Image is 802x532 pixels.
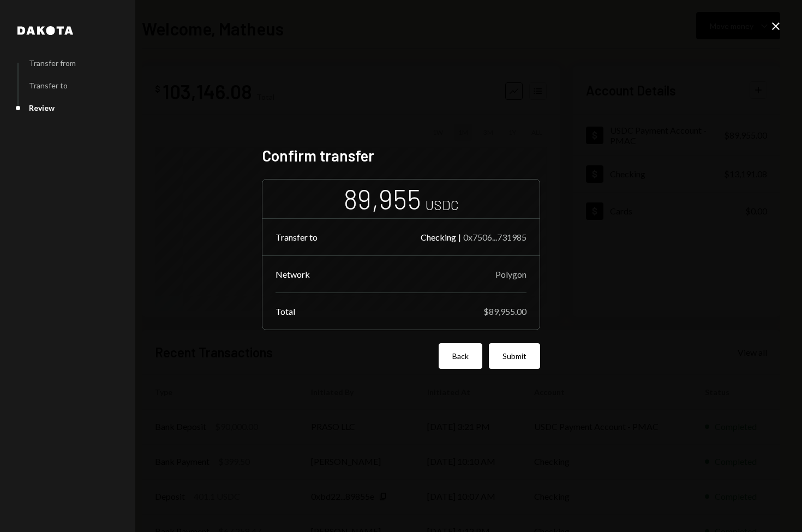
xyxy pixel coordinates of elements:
[276,269,310,279] div: Network
[426,196,459,214] div: USDC
[489,343,540,369] button: Submit
[29,103,55,112] div: Review
[276,306,295,316] div: Total
[344,182,421,216] div: 89,955
[483,306,526,316] div: $89,955.00
[276,232,318,242] div: Transfer to
[495,269,526,279] div: Polygon
[29,81,68,90] div: Transfer to
[29,58,76,68] div: Transfer from
[463,232,526,242] div: 0x7506...731985
[421,232,456,242] div: Checking
[458,232,461,242] div: |
[439,343,482,369] button: Back
[262,145,540,166] h2: Confirm transfer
